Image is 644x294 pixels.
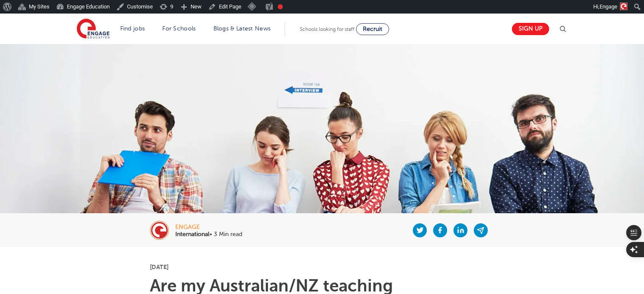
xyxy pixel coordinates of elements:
[120,25,145,32] a: Find jobs
[175,224,242,230] div: engage
[162,25,196,32] a: For Schools
[356,23,389,35] a: Recruit
[512,23,549,35] a: Sign up
[150,264,494,270] p: [DATE]
[175,231,210,237] b: International
[77,19,110,40] img: Engage Education
[600,3,617,10] span: Engage
[363,26,382,32] span: Recruit
[278,4,283,9] div: Focus keyphrase not set
[300,26,354,32] span: Schools looking for staff
[213,25,271,32] a: Blogs & Latest News
[175,231,242,237] p: • 3 Min read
